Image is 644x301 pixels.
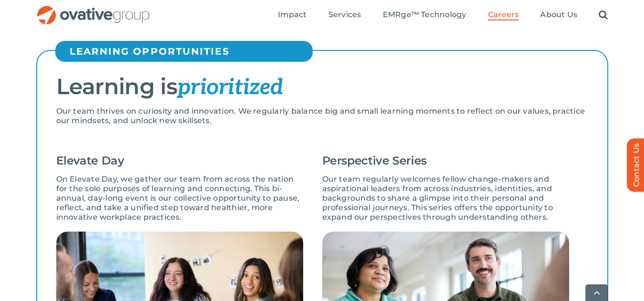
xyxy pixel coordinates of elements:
a: Services [328,10,361,20]
h4: Perspective Series [322,154,569,167]
a: Search [599,10,608,20]
span: Impact [278,10,307,19]
span: prioritized [177,74,283,101]
a: Impact [278,10,307,20]
a: OG_Full_horizontal_RGB [36,5,151,14]
a: EMRge™ Technology [383,10,467,20]
h2: Learning is [56,75,588,99]
span: Careers [488,10,519,19]
a: Careers [488,10,519,20]
a: About Us [540,10,577,20]
p: On Elevate Day, we gather our team from across the nation for the sole purposes of learning and c... [56,175,303,222]
h5: LEARNING OPPORTUNITIES [70,46,308,57]
span: EMRge™ Technology [383,10,467,19]
p: Our team thrives on curiosity and innovation. We regularly balance big and small learning moments... [56,107,588,126]
span: Services [328,10,361,19]
span: About Us [540,10,577,19]
p: Our team regularly welcomes fellow change-makers and aspirational leaders from across industries,... [322,175,569,222]
h4: Elevate Day [56,154,303,167]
